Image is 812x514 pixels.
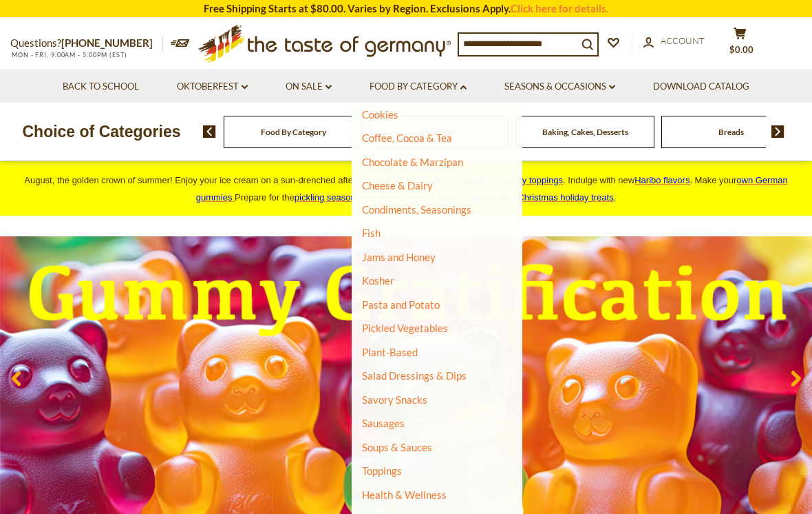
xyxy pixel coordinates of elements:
[362,464,402,477] a: Toppings
[362,227,381,239] a: Fish
[362,485,447,504] a: Health & Wellness
[469,192,614,203] a: hard-to-find Christmas holiday treats
[362,274,394,287] a: Kosher
[634,175,690,185] a: Haribo flavors
[203,125,216,138] img: previous arrow
[177,79,248,94] a: Oktoberfest
[362,322,448,334] a: Pickled Vegetables
[511,2,608,14] a: Click here for details.
[362,441,432,453] a: Soups & Sauces
[643,34,705,49] a: Account
[729,44,754,55] span: $0.00
[362,156,463,168] a: Chocolate & Marzipan
[362,179,433,192] a: Cheese & Dairy
[362,108,398,121] a: Cookies
[469,192,616,203] span: .
[362,417,405,429] a: Sausages
[63,79,139,94] a: Back to School
[196,175,788,203] a: own German gummies.
[362,251,436,263] a: Jams and Honey
[771,125,784,138] img: next arrow
[718,127,744,137] a: Breads
[542,127,628,137] a: Baking, Cakes, Desserts
[362,203,471,216] a: Condiments, Seasonings
[362,369,467,382] a: Salad Dressings & Dips
[504,79,615,94] a: Seasons & Occasions
[10,51,127,59] span: MON - FRI, 9:00AM - 5:00PM (EST)
[362,298,440,311] a: Pasta and Potato
[196,175,788,203] span: own German gummies
[362,346,418,358] a: Plant-Based
[10,34,163,52] p: Questions?
[286,79,332,94] a: On Sale
[653,79,749,94] a: Download Catalog
[661,35,705,46] span: Account
[24,175,787,203] span: August, the golden crown of summer! Enjoy your ice cream on a sun-drenched afternoon with unique ...
[261,127,326,137] a: Food By Category
[295,192,356,203] a: pickling season
[362,393,427,406] a: Savory Snacks
[719,27,760,61] button: $0.00
[370,79,467,94] a: Food By Category
[61,37,153,49] a: [PHONE_NUMBER]
[362,132,452,144] a: Coffee, Cocoa & Tea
